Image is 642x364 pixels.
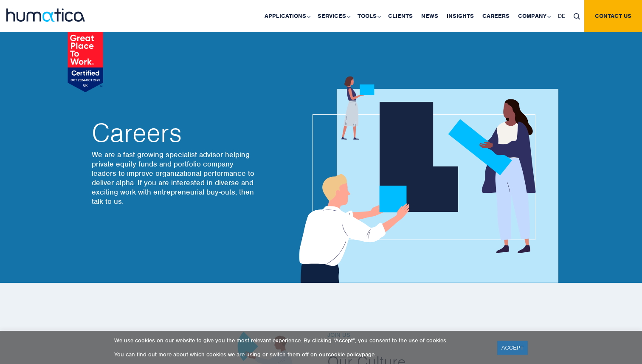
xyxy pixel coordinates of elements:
p: You can find out more about which cookies we are using or switch them off on our page. [114,351,487,358]
img: logo [6,8,85,22]
a: ACCEPT [497,341,528,355]
span: DE [558,12,565,20]
img: about_banner1 [291,76,558,283]
h2: Careers [92,120,257,146]
img: search_icon [574,13,580,20]
a: cookie policy [328,351,362,358]
p: We are a fast growing specialist advisor helping private equity funds and portfolio company leade... [92,150,257,206]
p: We use cookies on our website to give you the most relevant experience. By clicking “Accept”, you... [114,337,487,344]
